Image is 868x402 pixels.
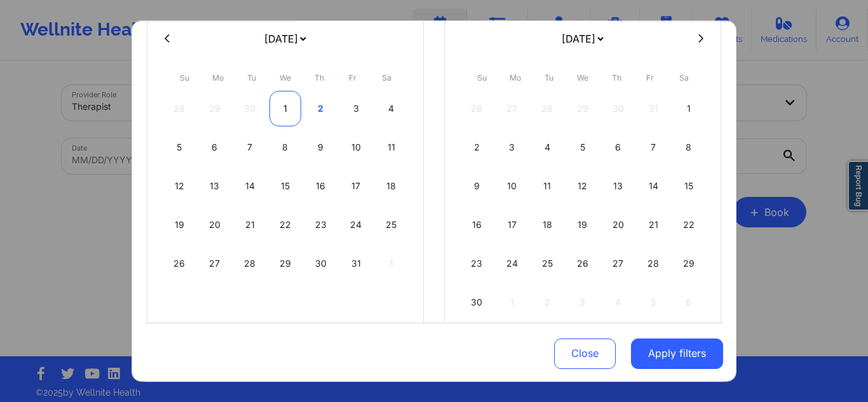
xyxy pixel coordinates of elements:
div: Fri Nov 07 2025 [637,130,670,165]
div: Tue Oct 07 2025 [234,130,266,165]
abbr: Saturday [382,73,391,83]
div: Mon Oct 27 2025 [199,246,231,281]
div: Fri Oct 03 2025 [340,91,372,126]
div: Tue Nov 18 2025 [531,207,564,243]
div: Sat Oct 18 2025 [375,168,407,204]
abbr: Monday [510,73,521,83]
div: Sat Nov 01 2025 [672,91,705,126]
div: Mon Oct 13 2025 [199,168,231,204]
div: Mon Nov 17 2025 [496,207,529,243]
div: Thu Oct 02 2025 [304,91,337,126]
div: Sun Nov 16 2025 [461,207,493,243]
abbr: Tuesday [545,73,553,83]
abbr: Friday [349,73,356,83]
div: Sun Nov 02 2025 [461,130,493,165]
div: Mon Nov 10 2025 [496,168,529,204]
div: Tue Nov 04 2025 [531,130,564,165]
div: Thu Nov 27 2025 [602,246,634,281]
div: Wed Oct 08 2025 [269,130,302,165]
abbr: Sunday [477,73,487,83]
abbr: Wednesday [577,73,588,83]
div: Thu Oct 09 2025 [304,130,337,165]
abbr: Thursday [315,73,324,83]
abbr: Saturday [679,73,689,83]
div: Tue Oct 14 2025 [234,168,266,204]
div: Fri Oct 10 2025 [340,130,372,165]
div: Tue Oct 21 2025 [234,207,266,243]
div: Thu Oct 16 2025 [304,168,337,204]
div: Mon Nov 03 2025 [496,130,529,165]
div: Sun Nov 23 2025 [461,246,493,281]
div: Fri Nov 21 2025 [637,207,670,243]
div: Sat Nov 22 2025 [672,207,705,243]
div: Sun Nov 09 2025 [461,168,493,204]
div: Sun Oct 05 2025 [163,130,196,165]
div: Sat Nov 08 2025 [672,130,705,165]
div: Fri Nov 14 2025 [637,168,670,204]
div: Wed Nov 26 2025 [567,246,599,281]
div: Wed Nov 12 2025 [567,168,599,204]
div: Thu Nov 06 2025 [602,130,634,165]
button: Close [554,338,616,368]
div: Wed Nov 19 2025 [567,207,599,243]
div: Fri Oct 31 2025 [340,246,372,281]
abbr: Friday [646,73,654,83]
div: Tue Nov 11 2025 [531,168,564,204]
div: Tue Nov 25 2025 [531,246,564,281]
div: Fri Oct 24 2025 [340,207,372,243]
div: Wed Oct 29 2025 [269,246,302,281]
abbr: Monday [212,73,224,83]
div: Thu Nov 20 2025 [602,207,634,243]
abbr: Wednesday [280,73,291,83]
div: Fri Oct 17 2025 [340,168,372,204]
div: Sat Oct 25 2025 [375,207,407,243]
div: Wed Oct 15 2025 [269,168,302,204]
div: Wed Oct 22 2025 [269,207,302,243]
div: Sun Oct 26 2025 [163,246,196,281]
div: Mon Nov 24 2025 [496,246,529,281]
div: Sun Oct 19 2025 [163,207,196,243]
abbr: Sunday [180,73,189,83]
abbr: Thursday [612,73,621,83]
div: Sat Oct 04 2025 [375,91,407,126]
div: Wed Oct 01 2025 [269,91,302,126]
div: Thu Nov 13 2025 [602,168,634,204]
div: Thu Oct 23 2025 [304,207,337,243]
div: Sat Nov 29 2025 [672,246,705,281]
div: Sun Oct 12 2025 [163,168,196,204]
div: Fri Nov 28 2025 [637,246,670,281]
div: Sat Oct 11 2025 [375,130,407,165]
div: Sat Nov 15 2025 [672,168,705,204]
div: Sun Nov 30 2025 [461,285,493,320]
abbr: Tuesday [247,73,256,83]
div: Mon Oct 06 2025 [199,130,231,165]
div: Thu Oct 30 2025 [304,246,337,281]
button: Apply filters [631,338,723,368]
div: Wed Nov 05 2025 [567,130,599,165]
div: Tue Oct 28 2025 [234,246,266,281]
div: Mon Oct 20 2025 [199,207,231,243]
